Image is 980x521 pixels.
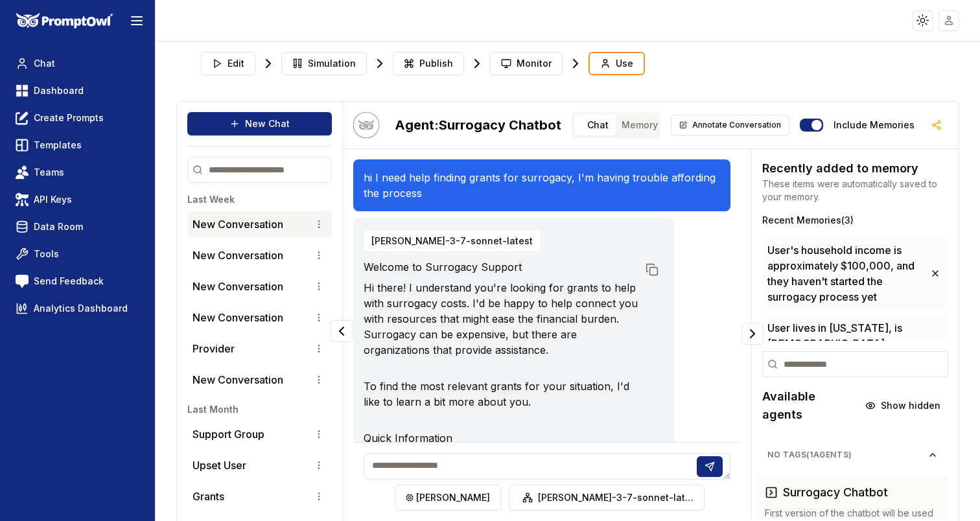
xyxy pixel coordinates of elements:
[538,491,694,504] span: [PERSON_NAME]-3-7-sonnet-latest
[331,320,353,342] button: Collapse panel
[834,121,915,130] label: Include memories in the messages below
[192,310,283,325] p: New Conversation
[187,112,332,135] button: New Chat
[34,57,55,70] span: Chat
[34,302,128,315] span: Analytics Dashboard
[393,52,464,75] button: Publish
[762,178,948,203] p: These items were automatically saved to your memory.
[16,13,113,29] img: PromptOwl
[192,216,283,232] p: New Conversation
[762,214,948,227] h3: Recent Memories ( 3 )
[767,450,927,460] span: No Tags ( 1 agents)
[311,310,327,325] button: Conversation options
[10,270,145,293] a: Send Feedback
[762,159,948,178] h2: Recently added to memory
[10,188,145,211] a: API Keys
[353,112,379,138] button: Talk with Hootie
[10,161,145,184] a: Teams
[364,280,638,358] p: Hi there! I understand you're looking for grants to help with surrogacy costs. I'd be happy to he...
[192,372,283,388] p: New Conversation
[311,489,327,504] button: Conversation options
[767,242,927,305] span: User's household income is approximately $100,000, and they haven't started the surrogacy process...
[800,119,823,132] button: Include memories in the messages below
[34,248,59,260] span: Tools
[364,231,541,251] button: [PERSON_NAME]-3-7-sonnet-latest
[353,112,379,138] img: Bot
[34,111,104,124] span: Create Prompts
[395,116,561,134] h2: Surrogacy Chatbot
[364,378,638,410] p: To find the most relevant grants for your situation, I'd like to learn a bit more about you.
[311,279,327,294] button: Conversation options
[10,242,145,266] a: Tools
[192,279,283,294] p: New Conversation
[311,426,327,442] button: Conversation options
[10,52,145,75] a: Chat
[395,485,501,511] button: [PERSON_NAME]
[10,79,145,102] a: Dashboard
[490,52,563,75] button: Monitor
[192,341,235,356] p: Provider
[16,275,29,288] img: feedback
[34,275,104,288] span: Send Feedback
[10,297,145,320] a: Analytics Dashboard
[757,445,948,465] button: No Tags(1agents)
[192,248,283,263] p: New Conversation
[192,426,264,442] p: Support Group
[767,320,927,398] span: User lives in [US_STATE], is [DEMOGRAPHIC_DATA], married, and uncertain about their health insura...
[857,395,948,416] button: Show hidden
[364,259,638,275] h1: Welcome to Surrogacy Support
[416,491,490,504] span: [PERSON_NAME]
[311,341,327,356] button: Conversation options
[517,57,552,70] span: Monitor
[940,11,959,30] img: placeholder-user.jpg
[311,457,327,473] button: Conversation options
[616,57,633,70] span: Use
[34,84,84,97] span: Dashboard
[187,193,332,206] h3: Last Week
[419,57,453,70] span: Publish
[671,115,789,135] button: Annotate Conversation
[741,323,764,345] button: Collapse panel
[308,57,356,70] span: Simulation
[34,166,64,179] span: Teams
[311,216,327,232] button: Conversation options
[187,403,332,416] h3: Last Month
[364,170,720,201] p: hi I need help finding grants for surrogacy, I'm having trouble affording the process
[10,133,145,157] a: Templates
[762,388,857,424] h2: Available agents
[281,52,367,75] button: Simulation
[34,193,72,206] span: API Keys
[311,372,327,388] button: Conversation options
[34,139,82,152] span: Templates
[509,485,705,511] button: [PERSON_NAME]-3-7-sonnet-latest
[881,399,940,412] span: Show hidden
[587,119,609,132] span: Chat
[192,489,224,504] p: Grants
[10,106,145,130] a: Create Prompts
[227,57,244,70] span: Edit
[311,248,327,263] button: Conversation options
[783,483,888,502] h3: Surrogacy Chatbot
[364,430,638,446] h2: Quick Information
[34,220,83,233] span: Data Room
[10,215,145,238] a: Data Room
[589,52,645,75] button: Use
[192,457,246,473] p: Upset User
[622,119,658,132] span: Memory
[201,52,255,75] button: Edit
